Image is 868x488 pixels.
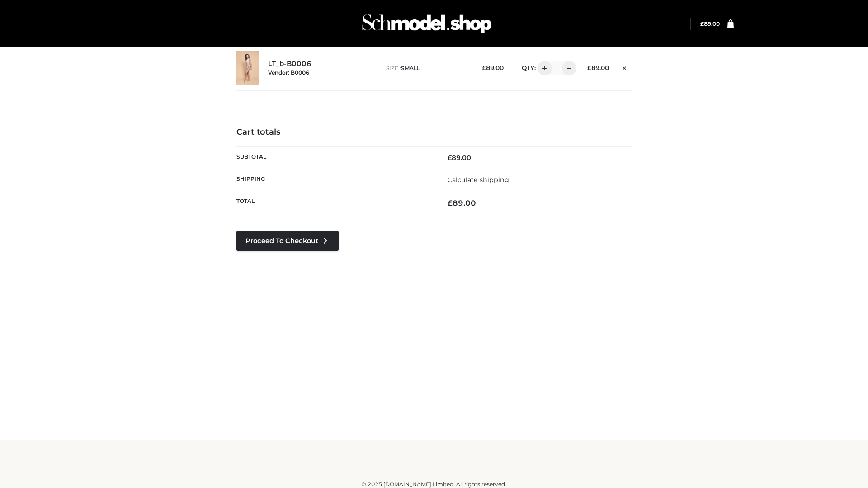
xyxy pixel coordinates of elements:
span: £ [587,64,591,71]
span: £ [448,154,452,162]
a: Proceed to Checkout [236,231,339,251]
span: SMALL [401,65,420,71]
a: Remove this item [618,61,632,73]
span: £ [448,198,453,207]
th: Total [236,191,434,215]
a: £89.00 [700,20,720,27]
h4: Cart totals [236,127,632,137]
a: LT_b-B0006 [268,60,311,68]
bdi: 89.00 [448,198,476,207]
small: Vendor: B0006 [268,69,309,76]
img: LT_b-B0006 - SMALL [236,51,259,85]
div: QTY: [513,61,573,75]
img: Schmodel Admin 964 [359,6,495,42]
th: Shipping [236,169,434,191]
p: size : [386,64,468,72]
bdi: 89.00 [448,154,471,162]
a: Calculate shipping [448,176,509,184]
bdi: 89.00 [587,64,609,71]
span: £ [700,20,704,27]
bdi: 89.00 [700,20,720,27]
bdi: 89.00 [482,64,504,71]
span: £ [482,64,486,71]
th: Subtotal [236,146,434,169]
